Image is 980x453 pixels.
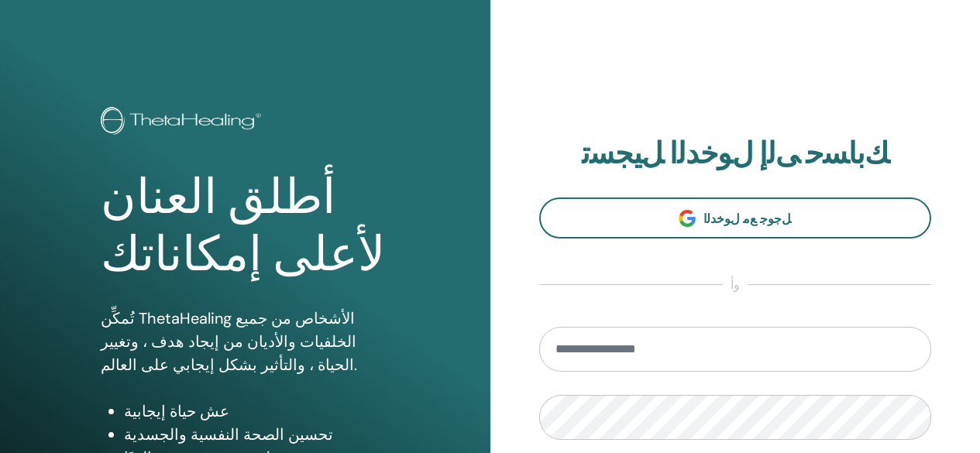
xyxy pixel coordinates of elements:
a: ﻞﺟﻮﺟ ﻊﻣ ﻝﻮﺧﺪﻟﺍ [539,197,932,239]
li: عش حياة إيجابية [124,400,389,423]
h2: ﻚﺑﺎﺴﺣ ﻰﻟﺇ ﻝﻮﺧﺪﻟﺍ ﻞﻴﺠﺴﺗ [539,136,932,172]
p: تُمكِّن ThetaHealing الأشخاص من جميع الخلفيات والأديان من إيجاد هدف ، وتغيير الحياة ، والتأثير بش... [101,307,389,376]
span: ﻭﺃ [723,276,748,294]
h1: أطلق العنان لأعلى إمكاناتك [101,169,389,284]
span: ﻞﺟﻮﺟ ﻊﻣ ﻝﻮﺧﺪﻟﺍ [703,211,791,227]
li: تحسين الصحة النفسية والجسدية [124,423,389,446]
